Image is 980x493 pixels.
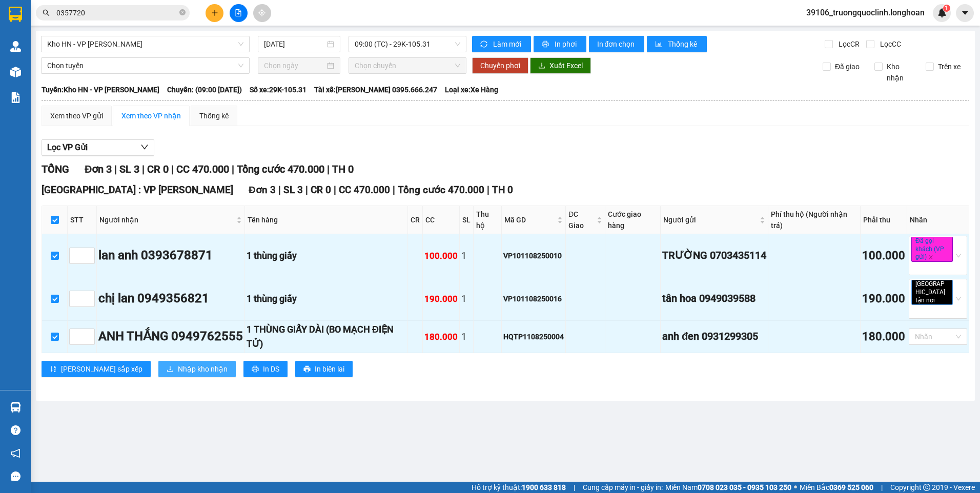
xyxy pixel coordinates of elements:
button: bar-chartThống kê [647,36,707,52]
span: ĐC Giao [568,209,595,231]
span: notification [11,448,21,458]
span: Hỗ trợ kỹ thuật: [472,482,566,493]
span: download [538,62,545,70]
button: printerIn DS [243,361,288,377]
div: 190.000 [424,292,458,306]
span: message [11,471,21,481]
span: Đơn 3 [85,163,112,175]
button: sort-ascending[PERSON_NAME] sắp xếp [42,361,151,377]
span: [PERSON_NAME] sắp xếp [61,363,142,375]
span: Loại xe: Xe Hàng [445,84,498,95]
span: printer [303,365,311,374]
strong: PHIẾU DÁN LÊN HÀNG [68,5,203,18]
strong: 0369 525 060 [829,483,873,491]
span: TH 0 [332,163,354,175]
span: Tổng cước 470.000 [237,163,324,175]
span: CR 0 [311,184,331,196]
span: close [936,298,942,303]
div: 1 [461,249,472,263]
span: Đã gọi khách (VP gửi) [911,237,953,262]
span: Số xe: 29K-105.31 [250,84,307,95]
span: | [278,184,281,196]
span: printer [252,365,259,374]
span: | [574,482,575,493]
span: Kho HN - VP Hoàng Mai [47,36,243,52]
span: 10:02:47 [DATE] [4,71,64,79]
span: bar-chart [655,40,664,49]
span: Miền Bắc [800,482,873,493]
div: 100.000 [862,247,905,265]
img: warehouse-icon [10,402,21,413]
span: Tài xế: [PERSON_NAME] 0395.666.247 [314,84,437,95]
th: STT [68,206,97,234]
th: Thu hộ [474,206,502,234]
span: printer [542,40,550,49]
span: Lọc VP Gửi [47,141,88,154]
div: 100.000 [424,249,458,263]
span: CC 470.000 [339,184,390,196]
div: TRƯỜNG 0703435114 [662,248,766,263]
div: tân hoa 0949039588 [662,291,766,306]
span: Người gửi [663,214,758,225]
span: TH 0 [492,184,513,196]
th: Tên hàng [245,206,408,234]
button: In đơn chọn [589,36,645,52]
span: CC 470.000 [176,163,229,175]
strong: CSKH: [28,22,54,31]
span: file-add [235,9,242,16]
div: 1 thùng giấy [247,249,406,263]
span: Tổng cước 470.000 [398,184,484,196]
span: search [43,9,50,16]
td: VP101108250010 [502,234,566,277]
span: Trên xe [934,61,965,72]
img: warehouse-icon [10,41,21,52]
span: close-circle [179,8,186,18]
button: printerIn biên lai [295,361,353,377]
span: | [334,184,336,196]
span: close [928,255,933,260]
div: 180.000 [862,328,905,346]
span: Lọc CC [876,38,903,50]
img: icon-new-feature [937,8,947,17]
button: downloadNhập kho nhận [158,361,236,377]
span: Đơn 3 [249,184,276,196]
td: HQTP1108250004 [502,321,566,354]
strong: 0708 023 035 - 0935 103 250 [698,483,791,491]
div: ANH THẮNG 0949762555 [98,327,243,346]
input: 14/08/2025 [264,38,324,50]
div: VP101108250010 [503,250,564,261]
span: 39106_truongquoclinh.longhoan [798,6,933,19]
th: CC [423,206,460,234]
span: down [140,143,149,151]
th: SL [460,206,474,234]
button: printerIn phơi [534,36,586,52]
span: | [142,163,145,175]
div: chị lan 0949356821 [98,289,243,309]
div: Thống kê [199,110,229,121]
div: Nhãn [910,214,966,225]
span: CÔNG TY TNHH CHUYỂN PHÁT NHANH BẢO AN [89,22,188,40]
div: 1 thùng giấy [247,292,406,306]
th: Cước giao hàng [605,206,661,234]
div: VP101108250016 [503,293,564,304]
span: | [881,482,883,493]
img: solution-icon [10,92,21,103]
span: download [167,365,174,374]
div: 190.000 [862,290,905,308]
span: In đơn chọn [597,38,637,50]
span: Nhập kho nhận [178,363,228,375]
span: | [487,184,489,196]
div: HQTP1108250004 [503,331,564,342]
span: Cung cấp máy in - giấy in: [583,482,663,493]
button: downloadXuất Excel [530,57,591,74]
span: Đã giao [831,61,864,72]
span: Thống kê [668,38,699,50]
span: | [171,163,174,175]
span: [PHONE_NUMBER] [4,22,78,40]
span: ⚪️ [794,485,797,489]
button: file-add [230,4,248,22]
b: Tuyến: Kho HN - VP [PERSON_NAME] [42,86,159,94]
div: lan anh 0393678871 [98,246,243,265]
span: Chuyến: (09:00 [DATE]) [167,84,242,95]
div: 1 [461,292,472,306]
